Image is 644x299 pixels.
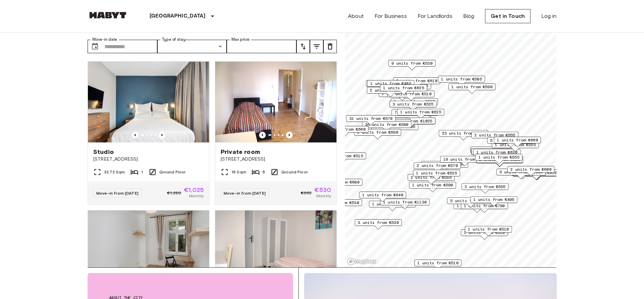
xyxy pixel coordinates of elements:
[500,169,543,175] span: 5 units from €1085
[375,12,407,20] a: For Business
[438,76,485,86] div: Map marker
[413,170,460,180] div: Map marker
[383,85,424,91] span: 1 units from €625
[189,193,204,199] span: Monthly
[346,115,396,126] div: Map marker
[367,80,414,91] div: Map marker
[104,169,125,175] span: 32.72 Sqm
[496,169,546,179] div: Map marker
[507,166,554,176] div: Map marker
[93,156,204,163] span: [STREET_ADDRESS]
[465,226,512,236] div: Map marker
[473,147,514,153] span: 1 units from €645
[443,156,487,162] span: 19 units from €575
[215,61,337,205] a: Marketing picture of unit DE-01-029-04MPrevious imagePrevious imagePrivate room[STREET_ADDRESS]16...
[412,182,453,188] span: 1 units from €590
[369,201,416,211] div: Map marker
[390,91,431,97] span: 2 units from €510
[389,118,432,124] span: 1 units from €1025
[349,115,393,122] span: 31 units from €570
[541,12,556,20] a: Log in
[386,118,436,128] div: Map marker
[463,12,475,20] a: Blog
[141,169,143,175] span: 1
[367,87,414,97] div: Map marker
[392,101,433,107] span: 3 units from €525
[471,132,518,142] div: Map marker
[464,184,506,190] span: 2 units from €555
[314,187,331,193] span: €530
[473,149,520,159] div: Map marker
[231,37,250,42] label: Max price
[389,101,437,111] div: Map marker
[231,169,246,175] span: 16 Sqm
[473,197,514,203] span: 1 units from €495
[88,62,209,142] img: Marketing picture of unit DE-01-481-006-01
[416,170,457,176] span: 1 units from €525
[474,132,515,138] span: 2 units from €555
[88,40,102,53] button: Choose date
[510,166,551,172] span: 2 units from €600
[150,12,206,20] p: [GEOGRAPHIC_DATA]
[394,109,436,115] span: 7 units from €585
[159,132,165,138] button: Previous image
[184,187,204,193] span: €1,025
[393,77,440,88] div: Map marker
[391,109,439,120] div: Map marker
[475,148,516,155] span: 1 units from €640
[380,199,430,209] div: Map marker
[224,191,266,196] span: Move-in from [DATE]
[470,146,517,157] div: Map marker
[159,169,186,175] span: Ground Floor
[468,226,509,232] span: 1 units from €510
[259,132,266,138] button: Previous image
[471,148,518,159] div: Map marker
[450,198,491,204] span: 5 units from €590
[470,196,517,207] div: Map marker
[132,132,138,138] button: Previous image
[162,37,186,42] label: Type of stay
[347,258,377,265] a: Mapbox logo
[366,80,416,91] div: Map marker
[439,130,488,140] div: Map marker
[318,179,359,185] span: 1 units from €680
[448,84,495,94] div: Map marker
[215,210,336,291] img: Marketing picture of unit DE-01-093-04M
[478,154,519,160] span: 1 units from €555
[461,229,508,240] div: Map marker
[485,9,530,23] a: Get in Touch
[324,126,365,132] span: 1 units from €660
[497,137,538,143] span: 1 units from €660
[472,148,519,159] div: Map marker
[96,191,138,196] span: Move-in from [DATE]
[441,76,482,82] span: 1 units from €585
[262,169,265,175] span: 6
[475,154,522,164] div: Map marker
[451,84,492,90] span: 1 units from €590
[323,40,337,53] button: tune
[365,122,409,128] span: 35 units from €580
[414,162,461,173] div: Map marker
[418,12,452,20] a: For Landlords
[167,190,181,196] span: €1,280
[88,61,210,205] a: Marketing picture of unit DE-01-481-006-01Previous imagePrevious imageStudio[STREET_ADDRESS]32.72...
[487,137,534,147] div: Map marker
[286,132,293,138] button: Previous image
[296,40,310,53] button: tune
[358,220,399,226] span: 3 units from €530
[397,109,444,119] div: Map marker
[359,192,406,202] div: Map marker
[396,78,437,84] span: 2 units from €610
[357,129,398,135] span: 2 units from €690
[362,121,412,132] div: Map marker
[409,182,456,192] div: Map marker
[400,109,441,115] span: 1 units from €625
[93,148,114,156] span: Studio
[354,129,401,139] div: Map marker
[88,12,128,19] img: Habyt
[411,174,452,180] span: 2 units from €555
[461,183,509,194] div: Map marker
[362,192,403,198] span: 1 units from €640
[322,153,363,159] span: 1 units from €515
[476,149,517,155] span: 1 units from €630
